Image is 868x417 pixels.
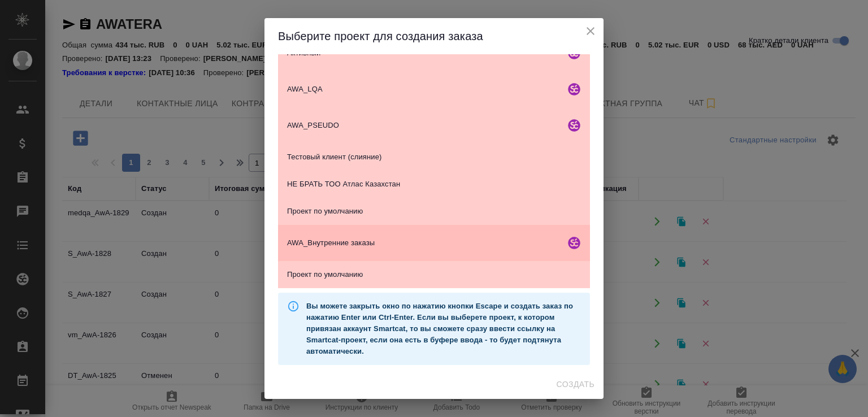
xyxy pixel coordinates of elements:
[287,84,561,95] span: AWA_LQA
[278,71,590,107] div: AWA_LQAsmartcat
[287,179,581,190] span: НЕ БРАТЬ ТОО Атлас Казахстан
[278,107,590,144] div: AWA_PSEUDOsmartcat
[278,30,483,42] span: Выберите проект для создания заказа
[278,171,590,198] div: НЕ БРАТЬ ТОО Атлас Казахстан
[278,261,590,288] div: Проект по умолчанию
[278,225,590,261] div: AWA_Внутренние заказыsmartcat
[278,198,590,225] div: Проект по умолчанию
[561,76,588,103] button: smartcat
[287,269,581,280] span: Проект по умолчанию
[561,229,588,257] button: smartcat
[287,237,561,249] span: AWA_Внутренние заказы
[287,206,581,217] span: Проект по умолчанию
[287,151,581,163] span: Тестовый клиент (слияние)
[561,112,588,139] button: smartcat
[278,144,590,171] div: Тестовый клиент (слияние)
[582,23,599,40] button: close
[306,296,581,362] div: Вы можете закрыть окно по нажатию кнопки Escape и создать заказ по нажатию Enter или Ctrl-Enter. ...
[287,120,561,131] span: AWA_PSEUDO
